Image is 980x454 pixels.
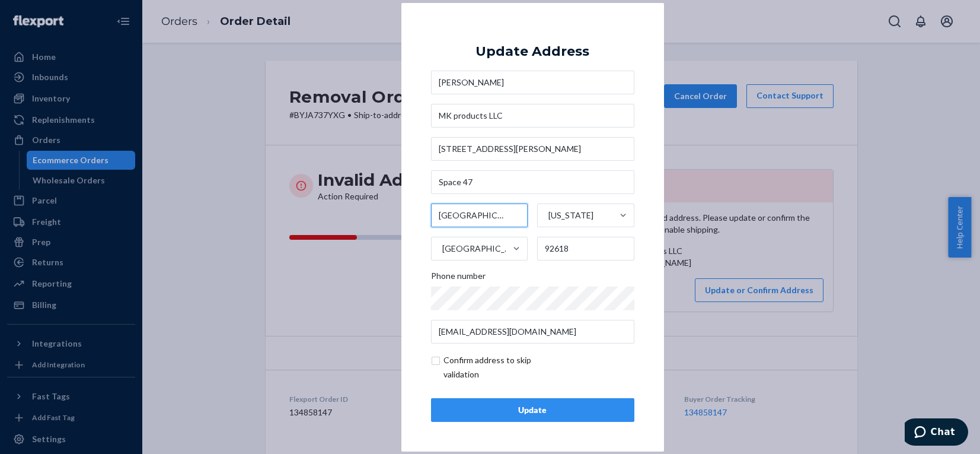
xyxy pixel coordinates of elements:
input: [GEOGRAPHIC_DATA] [441,237,442,261]
input: Email (Only Required for International) [431,320,634,344]
input: [US_STATE] [547,204,548,227]
div: [US_STATE] [548,209,593,221]
input: Street Address 2 (Optional) [431,170,634,194]
input: Company Name [431,104,634,128]
input: Street Address [431,137,634,161]
input: City [431,204,528,227]
button: Update [431,398,634,422]
div: Update Address [475,44,589,58]
div: Update [441,404,624,416]
span: Phone number [431,270,486,287]
iframe: Opens a widget where you can chat to one of our agents [905,418,968,448]
input: First & Last Name [431,71,634,94]
input: ZIP Code [537,237,634,261]
div: [GEOGRAPHIC_DATA] [442,243,512,255]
